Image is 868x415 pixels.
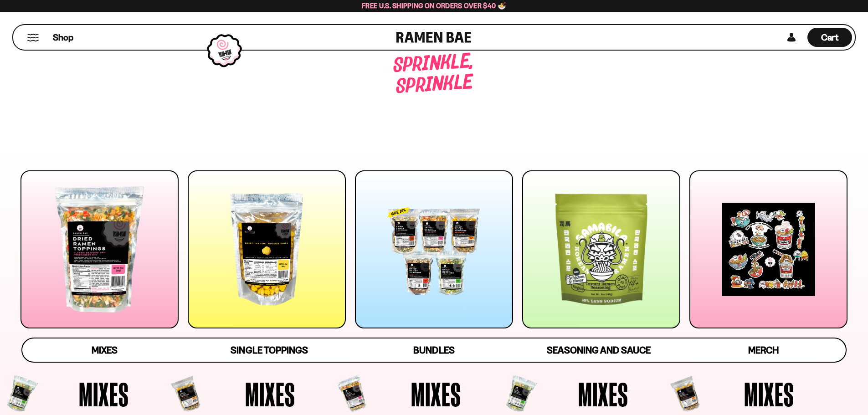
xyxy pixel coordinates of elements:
span: Mixes [92,344,118,356]
span: Merch [748,344,779,356]
span: Mixes [411,377,461,411]
a: Mixes [22,338,187,362]
span: Mixes [245,377,295,411]
a: Bundles [352,338,516,362]
span: Shop [53,31,73,44]
span: Mixes [79,377,129,411]
span: Mixes [578,377,628,411]
a: Cart [807,25,852,50]
a: Merch [681,338,846,362]
a: Shop [53,28,73,47]
span: Seasoning and Sauce [547,344,650,356]
span: Free U.S. Shipping on Orders over $40 🍜 [362,1,506,10]
button: Mobile Menu Trigger [27,34,39,41]
a: Seasoning and Sauce [516,338,681,362]
span: Bundles [413,344,454,356]
a: Single Toppings [187,338,351,362]
span: Cart [821,32,839,43]
span: Single Toppings [231,344,308,356]
span: Mixes [744,377,794,411]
